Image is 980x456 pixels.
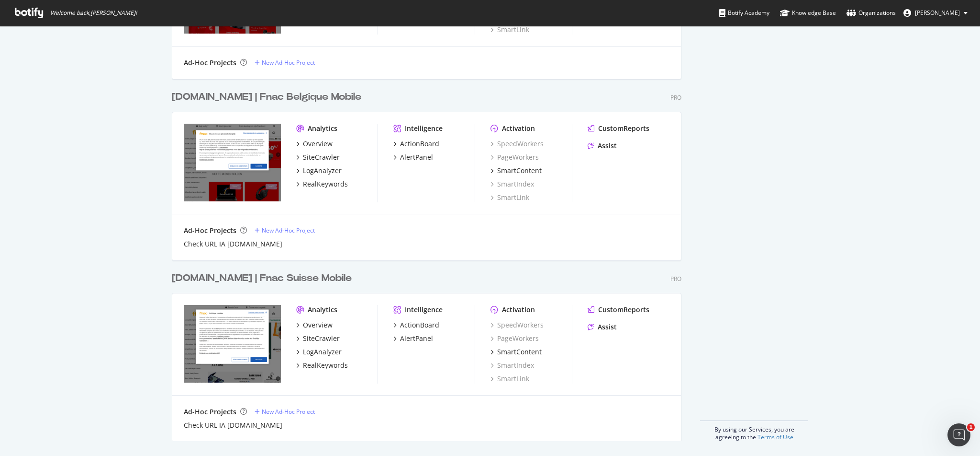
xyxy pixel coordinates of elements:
[846,8,896,18] div: Organizations
[184,124,281,201] img: www.fnac.be
[303,347,342,357] div: LogAnalyzer
[400,320,439,330] div: ActionBoard
[308,305,337,315] div: Analytics
[400,152,433,162] div: AlertPanel
[497,347,542,357] div: SmartContent
[947,423,970,446] iframe: Intercom live chat
[172,90,365,104] a: [DOMAIN_NAME] | Fnac Belgique Mobile
[296,179,348,189] a: RealKeywords
[393,334,433,343] a: AlertPanel
[255,226,315,234] a: New Ad-Hoc Project
[670,275,681,283] div: Pro
[400,139,439,149] div: ActionBoard
[255,58,315,67] a: New Ad-Hoc Project
[598,322,617,332] div: Assist
[172,90,361,104] div: [DOMAIN_NAME] | Fnac Belgique Mobile
[598,124,649,133] div: CustomReports
[915,9,960,17] span: Tamara Quiñones
[393,139,439,149] a: ActionBoard
[598,305,649,315] div: CustomReports
[296,320,333,330] a: Overview
[303,334,340,343] div: SiteCrawler
[303,179,348,189] div: RealKeywords
[296,152,340,162] a: SiteCrawler
[400,334,433,343] div: AlertPanel
[588,124,649,133] a: CustomReports
[588,305,649,315] a: CustomReports
[598,141,617,151] div: Assist
[719,8,769,18] div: Botify Academy
[184,421,282,430] a: Check URL IA [DOMAIN_NAME]
[490,25,529,35] a: SmartLink
[393,320,439,330] a: ActionBoard
[896,5,975,21] button: [PERSON_NAME]
[490,334,539,343] a: PageWorkers
[184,407,236,417] div: Ad-Hoc Projects
[757,433,793,441] a: Terms of Use
[262,226,315,234] div: New Ad-Hoc Project
[296,166,342,175] a: LogAnalyzer
[490,152,539,162] a: PageWorkers
[502,305,535,315] div: Activation
[50,9,137,17] span: Welcome back, [PERSON_NAME] !
[490,347,542,357] a: SmartContent
[588,322,617,332] a: Assist
[393,152,433,162] a: AlertPanel
[490,320,544,330] a: SpeedWorkers
[780,8,836,18] div: Knowledge Base
[670,94,681,102] div: Pro
[490,193,529,202] a: SmartLink
[303,139,333,149] div: Overview
[172,271,352,285] div: [DOMAIN_NAME] | Fnac Suisse Mobile
[700,421,808,441] div: By using our Services, you are agreeing to the
[262,408,315,416] div: New Ad-Hoc Project
[255,408,315,416] a: New Ad-Hoc Project
[490,361,534,370] a: SmartIndex
[502,124,535,133] div: Activation
[184,239,282,249] a: Check URL IA [DOMAIN_NAME]
[303,320,333,330] div: Overview
[490,166,542,175] a: SmartContent
[967,423,975,431] span: 1
[296,361,348,370] a: RealKeywords
[172,271,356,285] a: [DOMAIN_NAME] | Fnac Suisse Mobile
[262,58,315,67] div: New Ad-Hoc Project
[303,361,348,370] div: RealKeywords
[184,226,236,235] div: Ad-Hoc Projects
[497,166,542,175] div: SmartContent
[296,334,340,343] a: SiteCrawler
[405,124,443,133] div: Intelligence
[184,305,281,383] img: www.fnac.ch
[405,305,443,315] div: Intelligence
[184,58,236,68] div: Ad-Hoc Projects
[308,124,337,133] div: Analytics
[296,139,333,149] a: Overview
[490,179,534,189] a: SmartIndex
[303,166,342,175] div: LogAnalyzer
[303,152,340,162] div: SiteCrawler
[296,347,342,357] a: LogAnalyzer
[490,139,544,149] a: SpeedWorkers
[490,374,529,384] a: SmartLink
[588,141,617,151] a: Assist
